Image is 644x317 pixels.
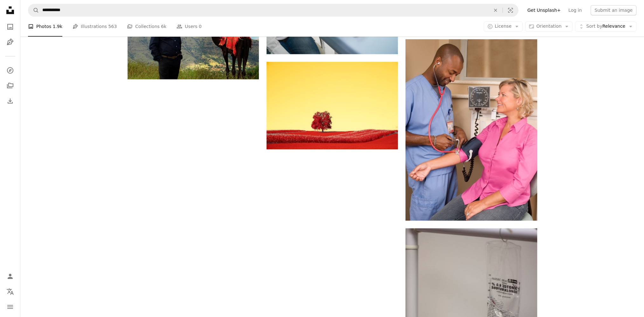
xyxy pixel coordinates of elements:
span: License [495,24,512,29]
button: Submit an image [591,5,636,15]
button: Orientation [525,22,572,32]
span: Relevance [586,24,625,30]
img: a doctor checking a patient's blood with a stethoscope [405,39,537,221]
button: Search Unsplash [28,4,39,16]
span: 6k [161,23,166,30]
a: Log in / Sign up [4,270,17,283]
span: Sort by [586,24,602,29]
a: Download History [4,95,17,107]
a: Log in [564,5,585,15]
a: Collections 6k [127,17,166,37]
a: Get Unsplash+ [523,5,564,15]
span: Orientation [536,24,561,29]
button: Clear [488,4,502,16]
a: Illustrations 563 [73,17,117,37]
a: a doctor checking a patient's blood with a stethoscope [405,127,537,132]
button: Sort byRelevance [575,22,636,32]
span: 0 [199,23,202,30]
form: Find visuals sitewide [28,4,518,17]
button: Visual search [503,4,518,16]
span: 563 [108,23,117,30]
button: Language [4,285,17,298]
a: Collections [4,79,17,92]
a: Home — Unsplash [4,4,17,18]
button: License [484,22,523,32]
a: Photos [4,20,17,33]
a: Explore [4,64,17,77]
a: Users 0 [177,17,202,37]
img: A lone tree stands alone in a red field [267,62,398,149]
a: A lone tree stands alone in a red field [267,102,398,108]
button: Menu [4,300,17,313]
a: Illustrations [4,36,17,48]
